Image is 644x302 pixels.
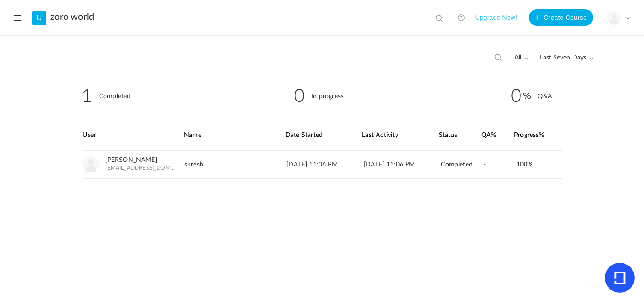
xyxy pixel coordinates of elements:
span: 1 [82,81,92,107]
div: Status [439,120,481,150]
a: U [32,11,46,25]
span: 0 [511,81,531,107]
cite: Completed [99,93,131,100]
img: user-image.png [608,12,620,24]
div: Date Started [285,120,361,150]
div: User [83,120,183,150]
span: suresh [184,161,203,169]
div: 100% [516,156,554,173]
span: all [514,54,528,62]
div: Completed [441,151,483,178]
button: Upgrade Now! [475,9,517,26]
div: [DATE] 11:06 PM [364,151,440,178]
button: Create Course [529,9,593,26]
div: Name [184,120,284,150]
div: [DATE] 11:06 PM [286,151,362,178]
div: Progress% [514,120,561,150]
div: Last Activity [362,120,438,150]
cite: In progress [311,93,343,100]
span: Last Seven Days [540,54,593,62]
div: - [484,151,516,178]
a: zoro world [50,12,94,23]
span: 0 [294,81,305,107]
img: user-image.png [83,156,99,172]
div: QA% [481,120,514,150]
a: [PERSON_NAME] [106,156,157,164]
span: [EMAIL_ADDRESS][DOMAIN_NAME] [106,165,176,171]
cite: Q&A [538,93,552,100]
